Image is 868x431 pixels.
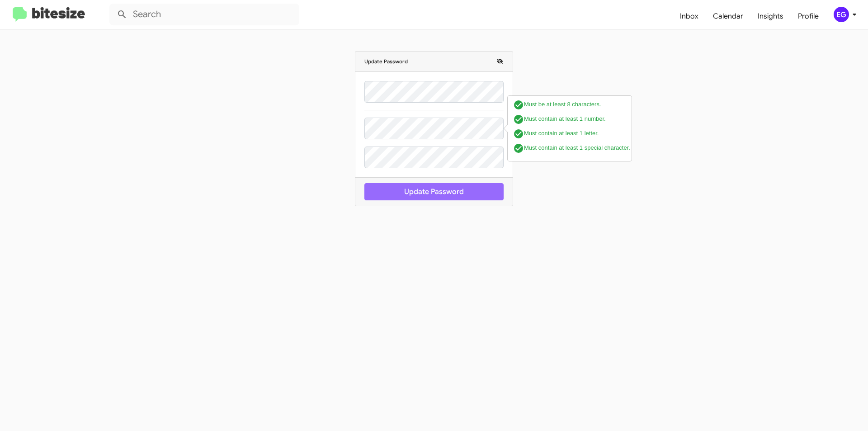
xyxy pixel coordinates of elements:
[513,99,524,110] i: check_circle
[673,3,706,29] a: Inbox
[834,7,849,22] div: EG
[791,3,826,29] a: Profile
[513,143,524,154] i: check_circle
[750,3,791,29] a: Insights
[513,99,631,110] label: Must be at least 8 characters.
[364,57,504,66] h5: Update Password
[109,4,299,25] input: Search
[826,7,858,22] button: EG
[513,114,524,125] i: check_circle
[706,3,750,29] a: Calendar
[364,183,504,200] button: Update Password
[513,128,524,139] i: check_circle
[513,128,629,139] label: Must contain at least 1 letter.
[513,114,631,125] label: Must contain at least 1 number.
[513,143,630,154] label: Must contain at least 1 special character.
